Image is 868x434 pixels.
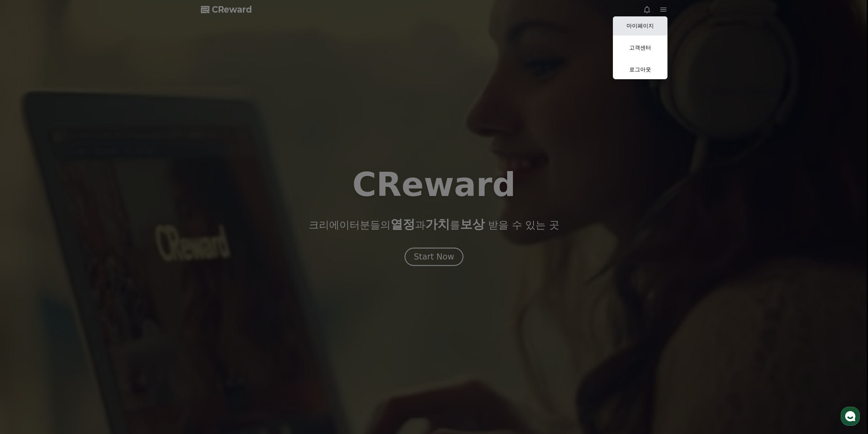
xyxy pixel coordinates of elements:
span: 대화 [62,227,71,233]
a: 설정 [88,216,131,234]
a: 고객센터 [613,38,667,57]
a: 로그아웃 [613,60,667,79]
a: 마이페이지 [613,16,667,36]
a: 홈 [2,216,45,234]
button: 마이페이지 고객센터 로그아웃 [613,16,667,79]
span: 홈 [21,227,26,232]
span: 설정 [105,227,114,232]
a: 대화 [45,216,88,234]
